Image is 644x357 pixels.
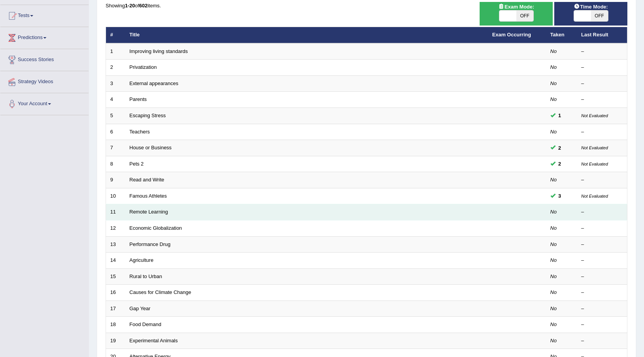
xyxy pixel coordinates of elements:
div: – [581,48,623,55]
b: 1-20 [125,3,135,9]
small: Not Evaluated [581,162,608,166]
td: 19 [106,333,125,349]
div: – [581,176,623,184]
div: – [581,337,623,345]
td: 15 [106,268,125,285]
em: No [550,209,557,215]
a: Improving living standards [130,48,188,54]
td: 14 [106,253,125,269]
a: Remote Learning [130,209,168,215]
a: Teachers [130,129,150,135]
td: 11 [106,204,125,220]
a: Causes for Climate Change [130,289,191,295]
div: – [581,241,623,248]
span: Time Mode: [571,3,611,11]
div: – [581,289,623,296]
em: No [550,289,557,295]
a: Escaping Stress [130,113,166,118]
th: Title [125,27,488,43]
a: Strategy Videos [0,71,89,91]
small: Not Evaluated [581,113,608,118]
td: 5 [106,108,125,124]
a: Famous Athletes [130,193,167,199]
td: 1 [106,43,125,60]
td: 17 [106,301,125,317]
a: Agriculture [130,257,154,263]
th: Taken [546,27,577,43]
em: No [550,273,557,279]
td: 18 [106,317,125,333]
small: Not Evaluated [581,194,608,198]
em: No [550,257,557,263]
td: 16 [106,285,125,301]
em: No [550,321,557,327]
span: OFF [591,10,608,21]
span: You can still take this question [555,192,564,200]
div: Show exams occurring in exams [480,2,553,26]
a: Food Demand [130,321,161,327]
span: OFF [516,10,533,21]
a: Parents [130,96,147,102]
td: 7 [106,140,125,156]
em: No [550,225,557,231]
a: Your Account [0,93,89,113]
span: You can still take this question [555,160,564,168]
a: Gap Year [130,306,150,311]
th: # [106,27,125,43]
em: No [550,338,557,343]
em: No [550,177,557,183]
a: Success Stories [0,49,89,68]
a: Tests [0,5,89,24]
td: 12 [106,220,125,236]
td: 6 [106,124,125,140]
em: No [550,48,557,54]
a: Read and Write [130,177,164,183]
em: No [550,64,557,70]
a: Performance Drug [130,241,171,247]
span: You can still take this question [555,144,564,152]
div: – [581,273,623,280]
em: No [550,80,557,86]
th: Last Result [577,27,627,43]
div: – [581,225,623,232]
a: Predictions [0,27,89,46]
a: External appearances [130,80,178,86]
b: 602 [139,3,148,9]
div: – [581,208,623,216]
a: House or Business [130,145,172,150]
a: Economic Globalization [130,225,182,231]
td: 4 [106,92,125,108]
div: – [581,257,623,264]
td: 3 [106,75,125,92]
td: 10 [106,188,125,204]
a: Privatization [130,64,157,70]
em: No [550,306,557,311]
a: Exam Occurring [492,32,531,38]
td: 9 [106,172,125,188]
td: 8 [106,156,125,172]
span: You can still take this question [555,111,564,120]
em: No [550,129,557,135]
a: Rural to Urban [130,273,162,279]
td: 13 [106,236,125,253]
div: – [581,321,623,328]
a: Pets 2 [130,161,144,167]
em: No [550,241,557,247]
div: – [581,80,623,87]
div: Showing of items. [106,2,627,9]
div: – [581,96,623,103]
em: No [550,96,557,102]
div: – [581,305,623,313]
div: – [581,64,623,71]
td: 2 [106,60,125,76]
small: Not Evaluated [581,145,608,150]
span: Exam Mode: [495,3,537,11]
a: Experimental Animals [130,338,178,343]
div: – [581,128,623,136]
